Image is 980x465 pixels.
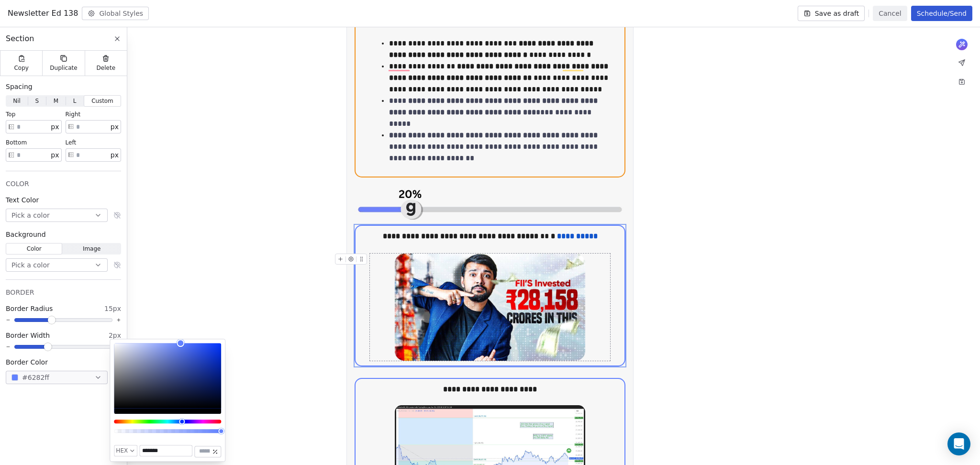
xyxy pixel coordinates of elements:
span: px [111,122,119,132]
div: COLOR [6,179,121,188]
span: Text Color [6,195,39,205]
span: Duplicate [50,64,77,72]
button: Schedule/Send [911,6,972,21]
span: 15px [104,304,121,313]
div: left [66,139,122,146]
span: px [111,150,119,160]
button: HEX [114,445,137,457]
div: BORDER [6,288,121,297]
div: Open Intercom Messenger [947,432,970,455]
span: 2px [109,331,121,340]
span: #6282ff [22,373,49,383]
div: top [6,111,62,118]
span: Copy [14,64,29,72]
button: Cancel [873,6,907,21]
div: Hue [114,420,221,423]
span: Border Color [6,357,48,367]
span: Delete [97,64,116,72]
button: #6282ff [6,371,108,384]
span: Border Width [6,331,50,340]
div: Color [114,343,221,408]
div: bottom [6,139,62,146]
span: Border Radius [6,304,53,313]
button: Global Styles [82,7,149,20]
button: Save as draft [798,6,865,21]
span: px [51,150,59,160]
div: Alpha [114,429,221,433]
button: Pick a color [6,209,108,222]
span: Section [6,33,34,44]
span: Image [83,244,101,253]
span: M [54,97,58,105]
span: L [73,97,77,105]
span: Nil [13,97,21,105]
div: right [66,111,122,118]
span: Newsletter Ed 138 [8,8,78,19]
span: px [51,122,59,132]
button: Pick a color [6,258,108,272]
span: Spacing [6,82,33,91]
span: S [35,97,39,105]
span: Background [6,230,46,239]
